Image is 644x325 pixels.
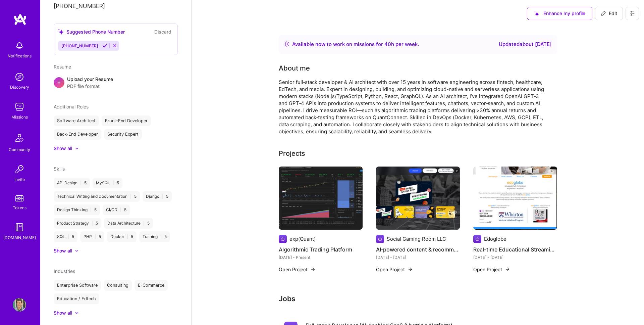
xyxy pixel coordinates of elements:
[107,231,137,242] div: Docker 5
[13,70,26,84] img: discovery
[95,234,96,239] span: |
[58,29,64,35] i: icon SuggestedTeams
[279,266,316,273] button: Open Project
[54,310,72,316] div: Show all
[67,83,113,90] span: PDF file format
[90,207,92,213] span: |
[376,254,460,261] div: [DATE] - [DATE]
[54,191,140,202] div: Technical Writing and Documentation 5
[13,204,26,211] div: Tokens
[11,113,28,121] div: Missions
[14,176,25,183] div: Invite
[54,178,90,188] div: API Design 5
[408,267,413,272] img: arrow-right
[54,115,99,126] div: Software Architect
[58,28,125,35] div: Suggested Phone Number
[384,41,391,47] span: 40
[13,221,26,234] img: guide book
[104,218,153,229] div: Data Architecture 5
[279,245,363,254] h4: Algorithmic Trading Platform
[11,298,28,312] a: User Avatar
[80,231,104,242] div: PHP 5
[113,180,114,186] span: |
[284,41,289,47] img: Availability
[54,268,75,274] span: Industries
[9,146,30,153] div: Community
[376,167,460,230] img: AI‑powered content & recommendation SaaS
[54,129,101,140] div: Back-End Developer
[473,167,557,230] img: Real-time Educational Streaming Platform
[102,43,107,48] i: Accept
[143,221,145,226] span: |
[54,293,99,304] div: Education / Edtech
[112,43,117,48] i: Reject
[13,298,26,312] img: User Avatar
[160,234,162,239] span: |
[595,7,623,20] button: Edit
[54,145,72,152] div: Show all
[54,247,72,254] div: Show all
[67,76,113,90] div: Upload your Resume
[376,245,460,254] h4: AI‑powered content & recommendation SaaS
[104,129,142,140] div: Security Expert
[376,266,413,273] button: Open Project
[279,63,310,73] div: About me
[103,204,130,215] div: CI/CD 5
[61,43,98,48] span: [PHONE_NUMBER]
[289,235,316,242] div: exp(Quant)
[54,2,178,10] p: [PHONE_NUMBER]
[387,235,446,242] div: Social Gaming Room LLC
[139,231,170,242] div: Training 5
[68,234,69,239] span: |
[279,148,305,158] div: Projects
[54,218,101,229] div: Product Strategy 5
[143,191,172,202] div: Django 5
[54,104,89,109] span: Additional Roles
[499,40,552,48] div: Updated about [DATE]
[127,234,128,239] span: |
[54,204,100,215] div: Design Thinking 5
[11,130,28,146] img: Community
[292,40,419,48] div: Available now to work on missions for h per week .
[473,266,510,273] button: Open Project
[8,52,32,59] div: Notifications
[473,245,557,254] h4: Real-time Educational Streaming Platform
[310,267,316,272] img: arrow-right
[135,280,168,291] div: E-Commerce
[279,294,557,303] h3: Jobs
[3,234,36,241] div: [DOMAIN_NAME]
[527,7,592,20] button: Enhance my profile
[54,280,101,291] div: Enterprise Software
[10,84,29,91] div: Discovery
[484,235,506,242] div: Edoglobe
[80,180,82,186] span: |
[102,115,151,126] div: Front-End Developer
[93,178,122,188] div: MySQL 5
[13,13,27,26] img: logo
[601,10,617,17] span: Edit
[162,194,163,199] span: |
[279,79,547,135] div: Senior full‑stack developer & AI architect with over 15 years in software engineering across fint...
[57,78,61,85] span: +
[13,39,26,52] img: bell
[534,10,585,17] span: Enhance my profile
[120,207,121,213] span: |
[13,162,26,176] img: Invite
[104,280,132,291] div: Consulting
[13,100,26,113] img: teamwork
[534,11,539,16] i: icon SuggestedTeams
[54,166,65,172] span: Skills
[473,235,481,243] img: Company logo
[279,167,363,230] img: Algorithmic Trading Platform
[152,28,173,36] button: Discard
[376,235,384,243] img: Company logo
[279,235,287,243] img: Company logo
[54,64,71,69] span: Resume
[473,254,557,261] div: [DATE] - [DATE]
[130,194,131,199] span: |
[54,76,178,90] div: +Upload your ResumePDF file format
[279,254,363,261] div: [DATE] - Present
[15,195,23,201] img: tokens
[505,267,510,272] img: arrow-right
[54,231,77,242] div: SQL 5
